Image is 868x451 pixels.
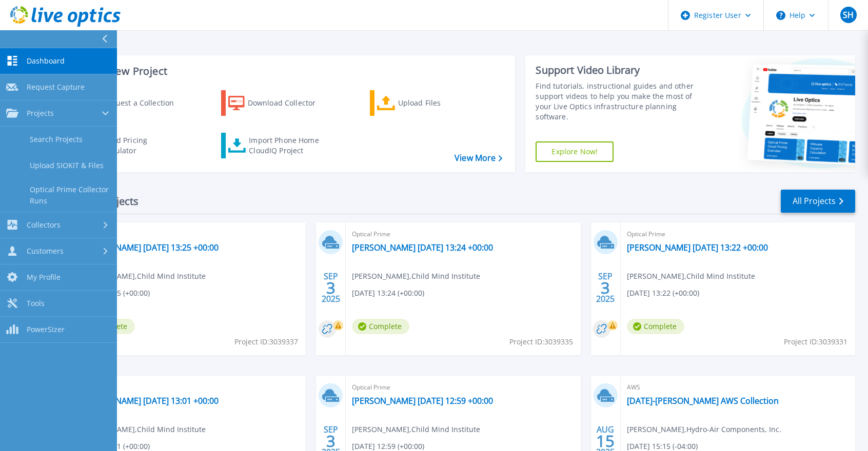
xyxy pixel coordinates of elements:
span: AWS [627,382,849,393]
div: Request a Collection [102,93,184,113]
div: SEP 2025 [596,269,615,306]
span: 15 [596,437,615,445]
a: [DATE]-[PERSON_NAME] AWS Collection [627,396,779,406]
span: 3 [601,283,610,292]
span: Optical Prime [77,229,300,240]
span: SH [843,11,854,19]
span: Request Capture [27,83,85,92]
a: [PERSON_NAME] [DATE] 13:01 +00:00 [77,396,219,406]
span: Customers [27,247,64,256]
a: Request a Collection [73,90,187,116]
span: Optical Prime [352,229,574,240]
div: Download Collector [248,93,330,113]
span: Dashboard [27,56,65,66]
div: Support Video Library [536,64,702,77]
span: [PERSON_NAME] , Child Mind Institute [352,424,480,435]
span: Project ID: 3039335 [509,336,573,347]
div: Import Phone Home CloudIQ Project [249,135,329,156]
a: All Projects [781,190,855,213]
span: Tools [27,299,45,308]
span: Optical Prime [352,382,574,393]
div: SEP 2025 [321,269,341,306]
span: Complete [352,319,409,334]
span: Project ID: 3039337 [234,336,298,347]
a: [PERSON_NAME] [DATE] 12:59 +00:00 [352,396,493,406]
span: [PERSON_NAME] , Child Mind Institute [352,271,480,282]
span: Optical Prime [627,229,849,240]
span: [DATE] 13:24 (+00:00) [352,288,424,299]
span: My Profile [27,273,61,282]
div: Find tutorials, instructional guides and other support videos to help you make the most of your L... [536,81,702,122]
span: Project ID: 3039331 [784,336,847,347]
span: [PERSON_NAME] , Child Mind Institute [77,271,206,282]
a: [PERSON_NAME] [DATE] 13:25 +00:00 [77,242,219,253]
a: Cloud Pricing Calculator [73,133,187,158]
span: Collectors [27,220,61,230]
div: Cloud Pricing Calculator [101,135,183,156]
span: PowerSizer [27,325,65,334]
div: Upload Files [398,93,480,113]
a: [PERSON_NAME] [DATE] 13:24 +00:00 [352,242,493,253]
span: [PERSON_NAME] , Child Mind Institute [627,271,755,282]
a: Download Collector [221,90,336,116]
span: Complete [627,319,684,334]
a: Explore Now! [536,141,614,162]
a: View More [455,153,502,163]
span: [PERSON_NAME] , Hydro-Air Components, Inc. [627,424,781,435]
a: Upload Files [370,90,484,116]
span: [DATE] 13:22 (+00:00) [627,288,699,299]
span: 3 [326,283,336,292]
span: 3 [326,437,336,445]
span: Projects [27,109,54,118]
a: [PERSON_NAME] [DATE] 13:22 +00:00 [627,242,768,253]
span: [PERSON_NAME] , Child Mind Institute [77,424,206,435]
h3: Start a New Project [73,66,502,77]
span: Optical Prime [77,382,300,393]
